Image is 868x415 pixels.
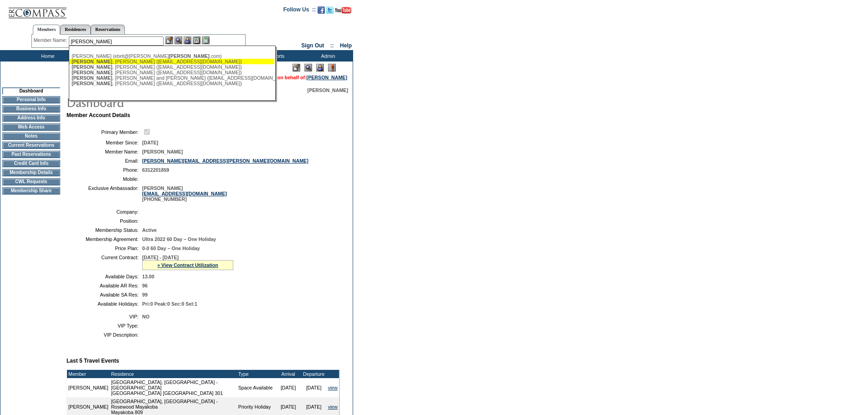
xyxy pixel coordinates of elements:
[2,123,60,131] td: Web Access
[340,42,352,49] a: Help
[142,274,154,279] span: 13.00
[316,64,324,72] img: Impersonate
[72,59,112,64] span: [PERSON_NAME]
[2,142,60,149] td: Current Reservations
[2,187,60,195] td: Membership Share
[72,70,112,75] span: [PERSON_NAME]
[142,185,227,202] span: [PERSON_NAME] [PHONE_NUMBER]
[243,75,347,80] span: You are acting on behalf of:
[70,292,139,297] td: Available SA Res:
[2,169,60,176] td: Membership Details
[184,36,191,44] img: Impersonate
[142,158,308,164] a: [PERSON_NAME][EMAIL_ADDRESS][PERSON_NAME][DOMAIN_NAME]
[70,209,139,215] td: Company:
[67,378,110,397] td: [PERSON_NAME]
[328,385,338,390] a: view
[304,64,312,72] img: View Mode
[301,50,353,61] td: Admin
[2,114,60,122] td: Address Info
[142,236,216,242] span: Ultra 2022 60 Day – One Holiday
[335,9,351,15] a: Subscribe to our YouTube Channel
[175,36,182,44] img: View
[142,255,179,260] span: [DATE] - [DATE]
[91,25,125,34] a: Reservations
[70,227,139,233] td: Membership Status:
[142,191,227,196] a: [EMAIL_ADDRESS][DOMAIN_NAME]
[70,176,139,182] td: Mobile:
[2,178,60,185] td: CWL Requests
[237,378,276,397] td: Space Available
[70,323,139,328] td: VIP Type:
[21,50,73,61] td: Home
[335,7,351,14] img: Subscribe to our YouTube Channel
[2,105,60,113] td: Business Info
[60,25,91,34] a: Residences
[70,185,139,202] td: Exclusive Ambassador:
[301,370,327,378] td: Departure
[72,59,272,64] div: , [PERSON_NAME] ([EMAIL_ADDRESS][DOMAIN_NAME])
[70,314,139,319] td: VIP:
[110,370,237,378] td: Residence
[318,6,325,14] img: Become our fan on Facebook
[276,378,301,397] td: [DATE]
[70,246,139,251] td: Price Plan:
[142,301,197,307] span: Pri:0 Peak:0 Sec:0 Sel:1
[70,218,139,224] td: Position:
[308,87,348,93] span: [PERSON_NAME]
[142,149,183,154] span: [PERSON_NAME]
[2,160,60,167] td: Credit Card Info
[326,9,334,15] a: Follow us on Twitter
[142,314,149,319] span: NO
[202,36,210,44] img: b_calculator.gif
[70,149,139,154] td: Member Name:
[34,36,69,44] div: Member Name:
[326,6,334,14] img: Follow us on Twitter
[72,75,272,81] div: , [PERSON_NAME] and [PERSON_NAME] ([EMAIL_ADDRESS][DOMAIN_NAME])
[193,36,200,44] img: Reservations
[72,81,112,86] span: [PERSON_NAME]
[301,42,324,49] a: Sign Out
[2,96,60,103] td: Personal Info
[67,112,130,118] b: Member Account Details
[70,236,139,242] td: Membership Agreement:
[237,370,276,378] td: Type
[72,53,272,59] div: [PERSON_NAME] (ebrit@[PERSON_NAME] .com)
[72,81,272,86] div: , [PERSON_NAME] ([EMAIL_ADDRESS][DOMAIN_NAME])
[2,151,60,158] td: Past Reservations
[72,75,112,81] span: [PERSON_NAME]
[70,332,139,338] td: VIP Description:
[301,378,327,397] td: [DATE]
[328,64,336,72] img: Log Concern/Member Elevation
[318,9,325,15] a: Become our fan on Facebook
[293,64,300,72] img: Edit Mode
[283,5,316,16] td: Follow Us ::
[70,167,139,173] td: Phone:
[157,262,218,268] a: » View Contract Utilization
[72,70,272,75] div: , [PERSON_NAME] ([EMAIL_ADDRESS][DOMAIN_NAME])
[67,358,119,364] b: Last 5 Travel Events
[33,25,61,35] a: Members
[328,404,338,410] a: view
[2,87,60,94] td: Dashboard
[142,140,158,145] span: [DATE]
[70,274,139,279] td: Available Days:
[70,128,139,136] td: Primary Member:
[330,42,334,49] span: ::
[70,301,139,307] td: Available Holidays:
[70,283,139,288] td: Available AR Res:
[67,370,110,378] td: Member
[276,370,301,378] td: Arrival
[72,64,112,70] span: [PERSON_NAME]
[2,133,60,140] td: Notes
[72,64,272,70] div: , [PERSON_NAME] ([EMAIL_ADDRESS][DOMAIN_NAME])
[169,53,210,59] span: [PERSON_NAME]
[165,36,173,44] img: b_edit.gif
[142,283,148,288] span: 96
[66,93,248,111] img: pgTtlDashboard.gif
[142,292,148,297] span: 99
[110,378,237,397] td: [GEOGRAPHIC_DATA], [GEOGRAPHIC_DATA] - [GEOGRAPHIC_DATA] [GEOGRAPHIC_DATA] [GEOGRAPHIC_DATA] 301
[70,255,139,270] td: Current Contract:
[142,227,157,233] span: Active
[70,140,139,145] td: Member Since:
[307,75,347,80] a: [PERSON_NAME]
